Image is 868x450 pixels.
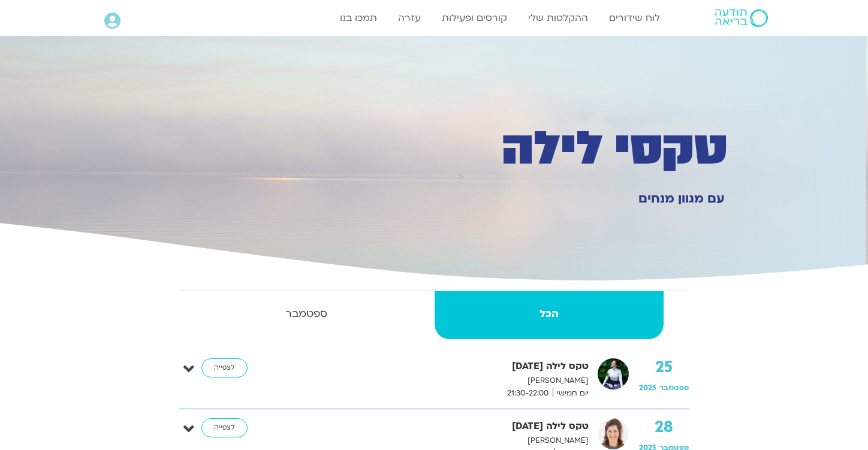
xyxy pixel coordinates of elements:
[334,7,383,29] a: תמכו בנו
[436,7,513,29] a: קורסים ופעילות
[639,358,689,376] strong: 25
[435,305,664,323] strong: הכל
[274,375,589,387] p: [PERSON_NAME]
[553,387,589,400] span: יום חמישי
[318,128,728,171] h1: טקסי לילה
[435,291,664,339] a: הכל
[392,7,427,29] a: עזרה
[201,358,248,377] a: לצפייה
[274,418,589,434] strong: טקס לילה [DATE]
[715,9,768,27] img: תודעה בריאה
[180,291,432,339] a: ספטמבר
[274,358,589,375] strong: טקס לילה [DATE]
[603,7,666,29] a: לוח שידורים
[529,192,725,206] h2: עם מגוון מנחים
[201,418,248,437] a: לצפייה
[639,418,689,436] strong: 28
[522,7,594,29] a: ההקלטות שלי
[180,305,432,323] strong: ספטמבר
[639,383,656,392] span: 2025
[659,383,689,392] span: ספטמבר
[274,434,589,447] p: [PERSON_NAME]
[503,387,553,400] span: 21:30-22:00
